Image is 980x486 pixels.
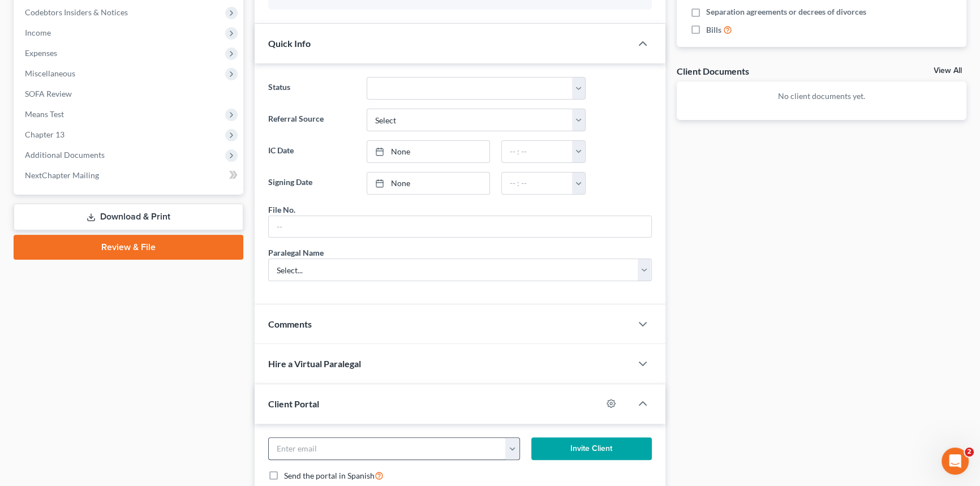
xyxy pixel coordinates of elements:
a: None [367,173,489,194]
label: IC Date [263,140,361,163]
span: Miscellaneous [25,68,75,78]
span: Comments [268,319,312,329]
input: -- [269,216,651,238]
span: SOFA Review [25,89,72,98]
button: Invite Client [531,437,652,460]
span: Income [25,28,51,37]
a: SOFA Review [16,84,243,104]
a: NextChapter Mailing [16,165,243,186]
label: Signing Date [263,172,361,195]
input: Enter email [269,438,506,459]
div: File No. [268,204,295,216]
input: -- : -- [502,173,573,194]
span: Expenses [25,48,57,58]
span: Separation agreements or decrees of divorces [706,6,866,18]
label: Referral Source [263,109,361,131]
a: View All [934,67,962,75]
span: Client Portal [268,398,319,409]
a: Download & Print [14,204,243,230]
span: NextChapter Mailing [25,170,99,180]
span: Send the portal in Spanish [284,471,375,480]
span: Additional Documents [25,150,105,160]
span: Chapter 13 [25,130,65,139]
div: Paralegal Name [268,247,324,259]
a: Review & File [14,235,243,260]
span: Means Test [25,109,64,119]
span: Codebtors Insiders & Notices [25,7,128,17]
p: No client documents yet. [686,91,958,102]
iframe: Intercom live chat [942,448,969,475]
a: None [367,141,489,162]
label: Status [263,77,361,100]
span: 2 [965,448,974,457]
input: -- : -- [502,141,573,162]
span: Quick Info [268,38,311,49]
span: Hire a Virtual Paralegal [268,358,361,369]
div: Client Documents [677,65,749,77]
span: Bills [706,24,721,36]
